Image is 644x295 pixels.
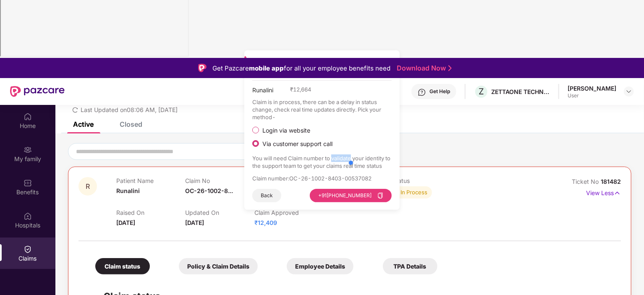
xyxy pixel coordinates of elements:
span: Login via website [259,127,314,134]
img: Logo [198,64,207,72]
span: Via customer support call [259,140,336,148]
span: [DATE] [185,219,204,226]
div: Get Help [429,88,450,95]
p: Updated On [185,209,254,216]
div: [PERSON_NAME] [568,84,616,92]
div: User [568,92,616,99]
div: Get Pazcare for all your employee benefits need [212,63,390,73]
strong: mobile app [249,64,284,72]
img: svg+xml;base64,PHN2ZyBpZD0iQmVuZWZpdHMiIHhtbG5zPSJodHRwOi8vd3d3LnczLm9yZy8yMDAwL3N2ZyIgd2lkdGg9Ij... [24,179,32,187]
span: 181482 [601,178,621,185]
span: Last Updated on 08:06 AM, [DATE] [81,106,178,113]
div: ZETTAONE TECHNOLOGIES INDIA PRIVATE LIMITED [491,88,550,96]
p: Claim Approved [254,209,323,216]
p: You will need Claim number to validate your identity to the support team to get your claims real ... [252,154,392,170]
div: Employee Details [287,258,353,274]
p: Status [393,177,461,184]
div: TPA Details [383,258,437,274]
span: R [86,183,90,190]
p: Claim number : OC-26-1002-8403-00537082 [252,175,392,182]
span: ₹12,409 [254,219,277,226]
p: Claim is in process, there can be a delay in status change, check real time updates directly. Pic... [252,98,392,121]
span: [DATE] [116,219,135,226]
p: Claim No [185,177,254,184]
div: In Process [401,188,428,196]
button: +91[PHONE_NUMBER]copy [310,189,392,202]
img: svg+xml;base64,PHN2ZyBpZD0iSGVscC0zMngzMiIgeG1sbnM9Imh0dHA6Ly93d3cudzMub3JnLzIwMDAvc3ZnIiB3aWR0aD... [418,88,426,97]
p: Patient Name [116,177,185,184]
button: Back [252,189,281,202]
span: copy [377,193,383,198]
span: Runalini [116,187,140,194]
div: Closed [120,120,142,128]
img: svg+xml;base64,PHN2ZyB3aWR0aD0iMjAiIGhlaWdodD0iMjAiIHZpZXdCb3g9IjAgMCAyMCAyMCIgZmlsbD0ibm9uZSIgeG... [24,146,32,154]
img: svg+xml;base64,PHN2ZyB4bWxucz0iaHR0cDovL3d3dy53My5vcmcvMjAwMC9zdmciIHdpZHRoPSIxNyIgaGVpZ2h0PSIxNy... [614,188,621,198]
span: redo [72,106,78,113]
img: svg+xml;base64,PHN2ZyBpZD0iRHJvcGRvd24tMzJ4MzIiIHhtbG5zPSJodHRwOi8vd3d3LnczLm9yZy8yMDAwL3N2ZyIgd2... [626,88,632,95]
p: Raised On [116,209,185,216]
img: svg+xml;base64,PHN2ZyBpZD0iSG9tZSIgeG1sbnM9Imh0dHA6Ly93d3cudzMub3JnLzIwMDAvc3ZnIiB3aWR0aD0iMjAiIG... [24,112,32,121]
img: svg+xml;base64,PHN2ZyBpZD0iSG9zcGl0YWxzIiB4bWxucz0iaHR0cDovL3d3dy53My5vcmcvMjAwMC9zdmciIHdpZHRoPS... [24,212,32,220]
span: OC-26-1002-8... [185,187,233,194]
span: Ticket No [572,178,601,185]
p: View Less [586,186,621,198]
div: Active [73,120,94,128]
img: svg+xml;base64,PHN2ZyBpZD0iQ2xhaW0iIHhtbG5zPSJodHRwOi8vd3d3LnczLm9yZy8yMDAwL3N2ZyIgd2lkdGg9IjIwIi... [24,245,32,253]
img: New Pazcare Logo [10,86,65,97]
a: Download Now [397,64,449,73]
img: Stroke [448,64,452,73]
div: Policy & Claim Details [179,258,258,274]
span: Z [479,86,484,97]
div: Claim status [95,258,150,274]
